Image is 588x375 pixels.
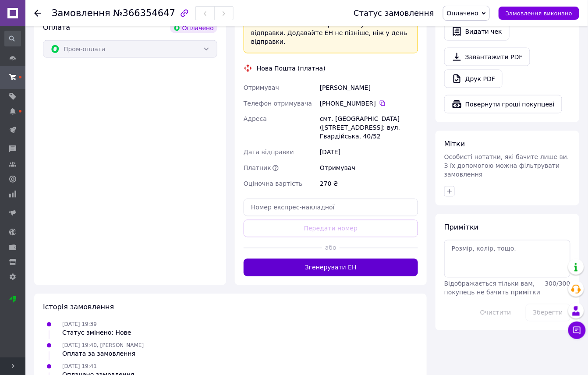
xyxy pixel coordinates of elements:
[62,350,144,358] div: Оплата за замовлення
[244,149,294,156] span: Дата відправки
[244,180,302,187] span: Оціночна вартість
[244,259,418,276] button: Згенерувати ЕН
[318,145,420,160] div: [DATE]
[244,199,418,216] input: Номер експрес-накладної
[318,80,420,96] div: [PERSON_NAME]
[447,10,478,17] span: Оплачено
[244,100,312,107] span: Телефон отримувача
[170,23,217,33] div: Оплачено
[320,99,418,108] div: [PHONE_NUMBER]
[444,48,530,66] a: Завантажити PDF
[52,8,110,18] span: Замовлення
[444,154,569,178] span: Особисті нотатки, які бачите лише ви. З їх допомогою можна фільтрувати замовлення
[318,160,420,176] div: Отримувач
[244,84,279,91] span: Отримувач
[318,176,420,192] div: 270 ₴
[444,95,562,113] button: Повернути гроші покупцеві
[499,7,579,20] button: Замовлення виконано
[43,303,114,311] span: Історія замовлення
[255,64,328,73] div: Нова Пошта (платна)
[444,280,540,296] span: Відображається тільки вам, покупець не бачить примітки
[506,10,572,17] span: Замовлення виконано
[62,329,131,337] div: Статус змінено: Нове
[545,280,570,287] span: 300 / 300
[444,140,465,149] span: Мітки
[244,116,267,123] span: Адреса
[444,223,478,232] span: Примітки
[34,9,41,18] div: Повернутися назад
[444,70,503,88] a: Друк PDF
[62,322,97,328] span: [DATE] 19:39
[43,23,70,32] span: Оплата
[318,111,420,145] div: смт. [GEOGRAPHIC_DATA] ([STREET_ADDRESS]: вул. Гвардійська, 40/52
[244,165,271,172] span: Платник
[354,9,434,18] div: Статус замовлення
[62,364,97,370] span: [DATE] 19:41
[113,8,175,18] span: №366354647
[62,343,144,349] span: [DATE] 19:40, [PERSON_NAME]
[444,22,510,41] button: Видати чек
[568,322,586,339] button: Чат з покупцем
[322,244,340,252] span: або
